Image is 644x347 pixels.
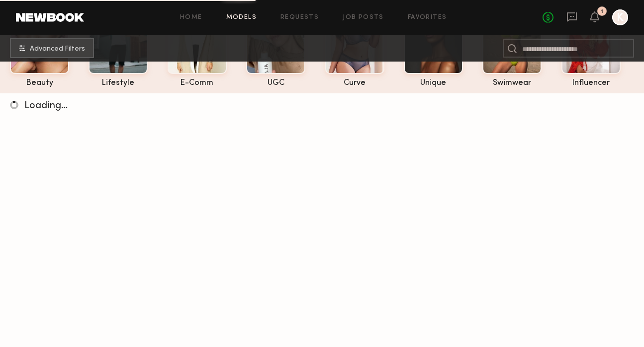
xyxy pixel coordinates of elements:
div: 1 [601,9,603,14]
a: K [612,9,628,25]
a: Favorites [408,14,447,21]
a: Requests [280,14,319,21]
button: Advanced Filters [10,38,94,58]
a: Models [226,14,257,21]
div: e-comm [168,79,227,87]
div: curve [325,79,384,87]
div: UGC [246,79,305,87]
div: influencer [561,79,621,87]
div: unique [404,79,463,87]
div: lifestyle [89,79,148,87]
span: Loading… [24,101,68,111]
div: beauty [10,79,69,87]
a: Home [180,14,202,21]
a: Job Posts [343,14,384,21]
span: Advanced Filters [30,46,85,53]
div: swimwear [482,79,542,87]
